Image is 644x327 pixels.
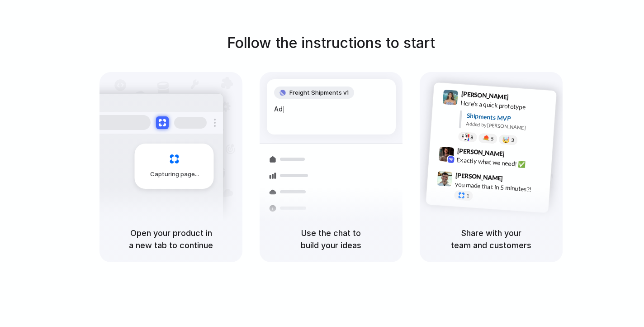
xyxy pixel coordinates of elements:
[466,111,550,126] div: Shipments MVP
[460,98,551,114] div: Here's a quick prototype
[491,136,494,141] span: 5
[110,227,232,251] h5: Open your product in a new tab to continue
[470,135,474,139] span: 8
[274,104,388,114] div: Ad
[502,136,510,143] div: 🤯
[466,193,469,198] span: 1
[431,227,552,251] h5: Share with your team and customers
[456,155,547,170] div: Exactly what we need! ✅
[506,174,524,185] span: 9:47 AM
[507,150,526,161] span: 9:42 AM
[466,120,549,133] div: Added by [PERSON_NAME]
[511,93,530,104] span: 9:41 AM
[283,106,285,113] span: |
[455,179,545,195] div: you made that in 5 minutes?!
[461,89,509,102] span: [PERSON_NAME]
[150,170,200,179] span: Capturing page
[227,32,435,54] h1: Follow the instructions to start
[289,88,349,97] span: Freight Shipments v1
[457,146,505,159] span: [PERSON_NAME]
[455,170,503,183] span: [PERSON_NAME]
[270,227,392,251] h5: Use the chat to build your ideas
[511,138,514,143] span: 3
